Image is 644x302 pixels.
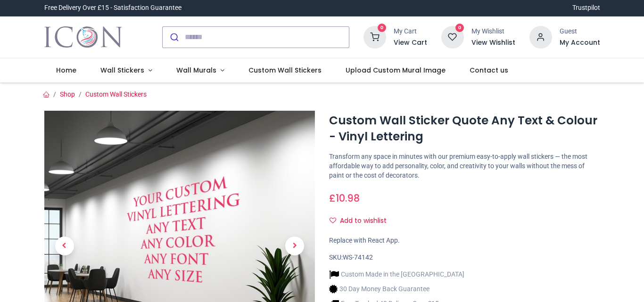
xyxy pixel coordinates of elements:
[89,58,165,83] a: Wall Stickers
[455,24,464,33] sup: 0
[336,191,360,205] span: 10.98
[378,24,387,33] sup: 0
[471,38,515,48] a: View Wishlist
[560,27,600,36] div: Guest
[470,65,508,75] span: Contact us
[329,113,600,145] h1: Custom Wall Sticker Quote Any Text & Colour - Vinyl Lettering
[85,90,147,98] a: Custom Wall Stickers
[329,253,600,262] div: SKU:
[248,65,322,75] span: Custom Wall Stickers
[572,3,600,13] a: Trustpilot
[394,38,427,48] a: View Cart
[44,3,182,13] div: Free Delivery Over £15 - Satisfaction Guarantee
[329,236,600,245] div: Replace with React App.
[394,27,427,36] div: My Cart
[441,33,464,40] a: 0
[44,24,122,50] a: Logo of Icon Wall Stickers
[329,152,600,180] p: Transform any space in minutes with our premium easy-to-apply wall stickers — the most affordable...
[176,65,216,75] span: Wall Murals
[100,65,144,75] span: Wall Stickers
[363,33,386,40] a: 0
[343,253,373,261] span: WS-74142
[329,191,360,205] span: £
[329,213,395,229] button: Add to wishlistAdd to wishlist
[329,269,464,279] li: Custom Made in the [GEOGRAPHIC_DATA]
[329,284,464,294] li: 30 Day Money Back Guarantee
[163,27,185,48] button: Submit
[164,58,236,83] a: Wall Murals
[330,217,336,224] i: Add to wishlist
[56,65,76,75] span: Home
[44,24,122,50] img: Icon Wall Stickers
[471,27,515,36] div: My Wishlist
[60,90,75,98] a: Shop
[560,38,600,48] a: My Account
[55,237,74,255] span: Previous
[346,65,446,75] span: Upload Custom Mural Image
[285,237,304,255] span: Next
